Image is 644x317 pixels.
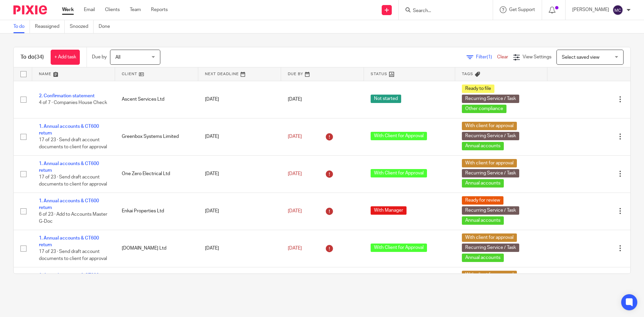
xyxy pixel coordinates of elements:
[70,20,94,33] a: Snoozed
[462,271,517,279] span: With client for approval
[462,142,504,150] span: Annual accounts
[198,118,281,155] td: [DATE]
[39,273,99,284] a: 1. Annual accounts & CT600 return
[115,118,198,155] td: Greenbox Systems Limited
[39,199,99,210] a: 1. Annual accounts & CT600 return
[476,55,497,59] span: Filter
[462,105,506,113] span: Other compliance
[13,5,47,14] img: Pixie
[462,169,519,177] span: Recurring Service / Task
[39,212,107,224] span: 6 of 23 · Add to Accounts Master G-Doc
[288,171,302,176] span: [DATE]
[497,55,508,59] a: Clear
[115,230,198,267] td: [DOMAIN_NAME] Ltd
[462,132,519,140] span: Recurring Service / Task
[462,216,504,225] span: Annual accounts
[288,97,302,102] span: [DATE]
[198,81,281,118] td: [DATE]
[35,20,65,33] a: Reassigned
[13,20,30,33] a: To do
[151,6,168,13] a: Reports
[20,54,44,61] h1: To do
[115,267,198,304] td: Stardust Consulting Ltd
[612,5,623,15] img: svg%3E
[92,54,107,60] p: Due by
[115,193,198,230] td: Enkai Properties Ltd
[462,85,494,93] span: Ready to file
[509,7,535,12] span: Get Support
[115,155,198,193] td: One Zero Electrical Ltd
[39,101,107,105] span: 4 of 7 · Companies House Check
[462,159,517,167] span: With client for approval
[39,138,107,150] span: 17 of 23 · Send draft account documents to client for approval
[198,155,281,193] td: [DATE]
[39,161,99,173] a: 1. Annual accounts & CT600 return
[371,244,427,252] span: With Client for Approval
[371,169,427,177] span: With Client for Approval
[462,179,504,188] span: Annual accounts
[84,6,95,13] a: Email
[198,267,281,304] td: [DATE]
[39,94,95,98] a: 2. Confirmation statement
[198,193,281,230] td: [DATE]
[130,6,141,13] a: Team
[39,250,107,261] span: 17 of 23 · Send draft account documents to client for approval
[62,6,74,13] a: Work
[288,246,302,251] span: [DATE]
[35,54,44,60] span: (34)
[371,95,401,103] span: Not started
[462,95,519,103] span: Recurring Service / Task
[412,8,473,14] input: Search
[462,122,517,130] span: With client for approval
[288,134,302,139] span: [DATE]
[51,50,80,65] a: + Add task
[572,6,609,13] p: [PERSON_NAME]
[562,55,599,60] span: Select saved view
[288,209,302,213] span: [DATE]
[105,6,120,13] a: Clients
[39,236,99,247] a: 1. Annual accounts & CT600 return
[371,206,407,215] span: With Manager
[462,254,504,262] span: Annual accounts
[462,72,473,76] span: Tags
[487,55,492,59] span: (1)
[115,55,120,60] span: All
[198,230,281,267] td: [DATE]
[462,206,519,215] span: Recurring Service / Task
[462,233,517,242] span: With client for approval
[523,55,551,59] span: View Settings
[115,81,198,118] td: Ascent Services Ltd
[39,124,99,136] a: 1. Annual accounts & CT600 return
[39,175,107,187] span: 17 of 23 · Send draft account documents to client for approval
[462,196,503,205] span: Ready for review
[99,20,115,33] a: Done
[462,244,519,252] span: Recurring Service / Task
[371,132,427,140] span: With Client for Approval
